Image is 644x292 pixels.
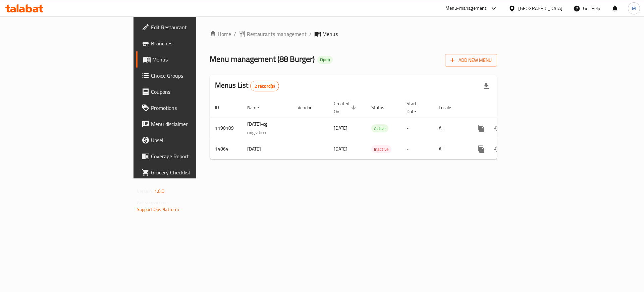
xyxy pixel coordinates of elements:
[401,118,433,139] td: -
[151,120,236,128] span: Menu disclaimer
[151,88,236,96] span: Coupons
[371,125,388,132] span: Active
[215,103,228,112] span: ID
[247,103,268,112] span: Name
[154,187,165,196] span: 1.0.0
[478,78,494,94] div: Export file
[433,139,468,159] td: All
[334,144,347,153] span: [DATE]
[136,100,241,116] a: Promotions
[151,39,236,47] span: Branches
[136,84,241,100] a: Coupons
[445,4,487,12] div: Menu-management
[239,30,307,38] a: Restaurants management
[518,5,562,12] div: [GEOGRAPHIC_DATA]
[298,103,320,112] span: Vendor
[151,72,236,80] span: Choice Groups
[247,30,307,38] span: Restaurants management
[450,56,492,65] span: Add New Menu
[322,30,338,38] span: Menus
[136,164,241,180] a: Grocery Checklist
[468,97,543,118] th: Actions
[371,145,391,153] span: Inactive
[136,132,241,148] a: Upsell
[433,118,468,139] td: All
[215,80,279,91] h2: Menus List
[136,51,241,68] a: Menus
[334,99,358,116] span: Created On
[407,99,425,116] span: Start Date
[137,187,153,196] span: Version:
[632,5,636,12] span: M
[136,116,241,132] a: Menu disclaimer
[151,168,236,176] span: Grocery Checklist
[242,118,292,139] td: [DATE]-cg migration
[473,141,489,157] button: more
[251,83,279,89] span: 2 record(s)
[371,103,393,112] span: Status
[136,68,241,84] a: Choice Groups
[439,103,460,112] span: Locale
[489,120,505,136] button: Change Status
[151,104,236,112] span: Promotions
[489,141,505,157] button: Change Status
[210,97,543,160] table: enhanced table
[309,30,312,38] li: /
[137,205,179,214] a: Support.OpsPlatform
[136,35,241,51] a: Branches
[242,139,292,159] td: [DATE]
[250,81,279,91] div: Total records count
[473,120,489,136] button: more
[151,152,236,160] span: Coverage Report
[317,56,333,64] div: Open
[151,136,236,144] span: Upsell
[137,198,168,207] span: Get support on:
[136,19,241,35] a: Edit Restaurant
[210,51,315,67] span: Menu management ( 88 Burger )
[445,54,497,67] button: Add New Menu
[317,57,333,62] span: Open
[136,148,241,164] a: Coverage Report
[151,23,236,31] span: Edit Restaurant
[401,139,433,159] td: -
[334,124,347,132] span: [DATE]
[210,30,497,38] nav: breadcrumb
[152,55,236,64] span: Menus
